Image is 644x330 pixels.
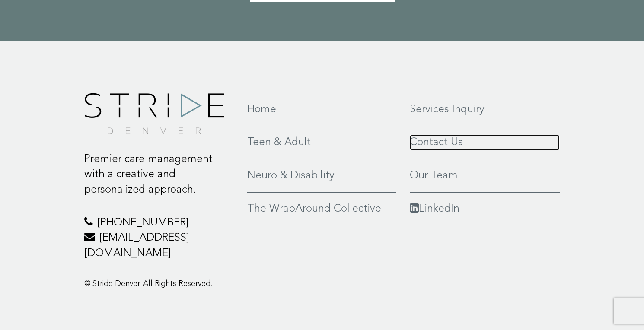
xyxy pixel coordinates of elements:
a: Services Inquiry [410,102,560,117]
a: Neuro & Disability [247,168,396,184]
a: Contact Us [410,135,560,150]
a: Our Team [410,168,560,184]
img: footer-logo.png [84,93,224,134]
a: LinkedIn [410,201,560,217]
a: Teen & Adult [247,135,396,150]
p: Premier care management with a creative and personalized approach. [84,152,234,198]
span: © Stride Denver. All Rights Reserved. [84,280,212,288]
a: Home [247,102,396,117]
a: The WrapAround Collective [247,201,396,217]
p: [PHONE_NUMBER] [EMAIL_ADDRESS][DOMAIN_NAME] [84,215,234,261]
